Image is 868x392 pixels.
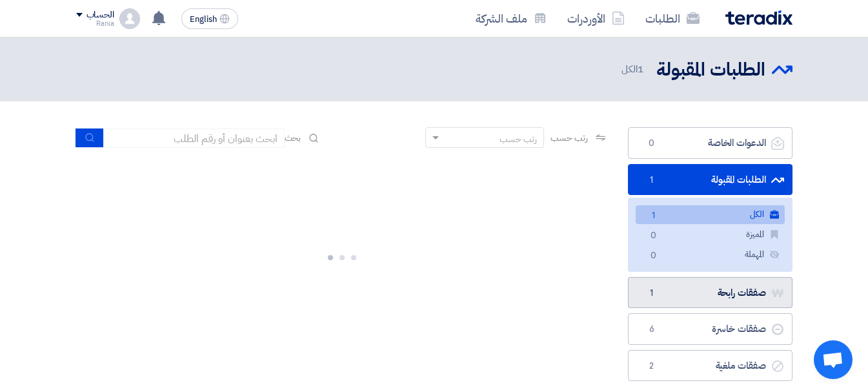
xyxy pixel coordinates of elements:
a: صفقات ملغية2 [628,350,792,382]
span: English [190,15,217,24]
a: صفقات رابحة1 [628,277,792,309]
a: الكل [636,205,785,224]
div: الحساب [86,10,114,21]
span: 0 [646,229,661,243]
span: 1 [644,287,660,300]
button: English [181,8,238,29]
a: الأوردرات [557,3,635,34]
a: المميزة [636,225,785,244]
a: صفقات خاسرة6 [628,313,792,345]
span: 1 [644,174,660,187]
a: الطلبات المقبولة1 [628,164,792,196]
span: 0 [646,249,661,263]
a: الطلبات [635,3,710,34]
div: Rania [76,20,114,27]
span: 2 [644,360,660,373]
span: بحث [285,131,301,145]
span: 6 [644,323,660,336]
span: 1 [646,209,661,223]
span: 1 [638,62,643,76]
img: Teradix logo [725,10,792,25]
span: 0 [644,137,660,150]
a: المهملة [636,245,785,264]
div: رتب حسب [500,132,537,146]
img: profile_test.png [119,8,140,29]
a: ملف الشركة [465,3,557,34]
div: دردشة مفتوحة [814,340,853,379]
a: الدعوات الخاصة0 [628,127,792,159]
h2: الطلبات المقبولة [656,57,765,83]
span: الكل [621,62,646,77]
span: رتب حسب [550,131,587,145]
input: ابحث بعنوان أو رقم الطلب [104,129,285,148]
